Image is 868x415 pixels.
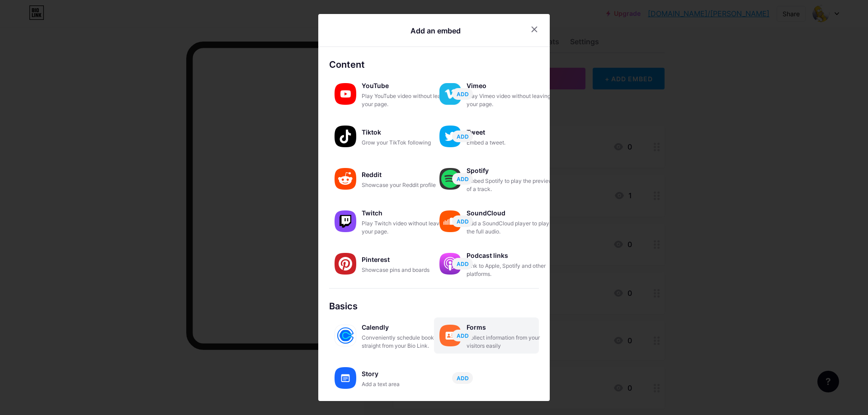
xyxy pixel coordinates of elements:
[335,83,356,105] img: youtube
[467,262,557,278] div: Link to Apple, Spotify and other platforms.
[362,168,452,181] div: Reddit
[467,126,557,139] div: Tweet
[439,126,461,147] img: twitter
[362,334,452,350] div: Conveniently schedule bookings straight from your Bio Link.
[457,260,469,268] span: ADD
[362,79,452,92] div: YouTube
[362,139,452,147] div: Grow your TikTok following
[335,367,356,389] img: story
[362,181,452,189] div: Showcase your Reddit profile
[457,218,469,225] span: ADD
[439,325,461,346] img: forms
[335,126,356,147] img: tiktok
[467,79,557,92] div: Vimeo
[457,374,469,382] span: ADD
[410,25,461,36] div: Add an embed
[362,219,452,236] div: Play Twitch video without leaving your page.
[439,210,461,232] img: soundcloud
[452,258,473,270] button: ADD
[457,133,469,140] span: ADD
[452,330,473,341] button: ADD
[467,177,557,193] div: Embed Spotify to play the preview of a track.
[335,210,356,232] img: twitch
[467,139,557,147] div: Embed a tweet.
[362,368,452,380] div: Story
[452,372,473,384] button: ADD
[439,253,461,275] img: podcastlinks
[439,168,461,190] img: spotify
[362,266,452,274] div: Showcase pins and boards
[452,173,473,185] button: ADD
[457,90,469,98] span: ADD
[452,88,473,100] button: ADD
[335,168,356,190] img: reddit
[452,215,473,227] button: ADD
[457,332,469,340] span: ADD
[362,207,452,219] div: Twitch
[467,321,557,334] div: Forms
[335,253,356,275] img: pinterest
[362,92,452,108] div: Play YouTube video without leaving your page.
[467,334,557,350] div: Collect information from your visitors easily
[467,207,557,219] div: SoundCloud
[467,164,557,177] div: Spotify
[452,131,473,142] button: ADD
[362,380,452,388] div: Add a text area
[362,126,452,139] div: Tiktok
[362,253,452,266] div: Pinterest
[329,58,539,71] div: Content
[457,175,469,183] span: ADD
[467,92,557,108] div: Play Vimeo video without leaving your page.
[335,325,356,346] img: calendly
[439,83,461,105] img: vimeo
[329,299,539,313] div: Basics
[362,321,452,334] div: Calendly
[467,249,557,262] div: Podcast links
[467,219,557,236] div: Add a SoundCloud player to play the full audio.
